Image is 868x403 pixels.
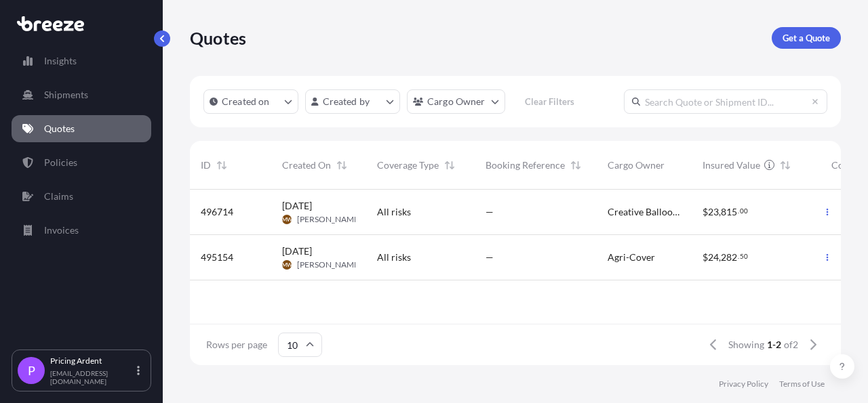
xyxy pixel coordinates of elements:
[721,253,737,262] span: 282
[427,95,486,108] p: Cargo Owner
[50,356,134,366] p: Pricing Ardent
[44,224,79,237] p: Invoices
[201,251,233,264] span: 495154
[777,157,793,173] button: Sort
[608,158,665,172] span: Cargo Owner
[201,158,211,172] span: ID
[44,122,75,135] p: Quotes
[44,88,88,102] p: Shipments
[703,158,760,172] span: Insured Value
[407,89,505,114] button: cargoOwner Filter options
[203,89,298,114] button: createdOn Filter options
[12,149,151,176] a: Policies
[772,27,841,49] a: Get a Quote
[708,207,719,217] span: 23
[719,207,721,217] span: ,
[334,157,350,173] button: Sort
[568,157,584,173] button: Sort
[282,158,331,172] span: Created On
[740,209,748,213] span: 00
[297,214,361,225] span: [PERSON_NAME]
[377,251,411,264] span: All risks
[719,253,721,262] span: ,
[486,251,494,264] span: —
[779,379,825,389] a: Terms of Use
[703,253,708,262] span: $
[44,54,77,68] p: Insights
[784,338,798,352] span: of 2
[190,27,246,49] p: Quotes
[222,95,270,108] p: Created on
[608,205,681,219] span: Creative Balloons
[728,338,764,352] span: Showing
[377,158,439,172] span: Coverage Type
[783,31,830,45] p: Get a Quote
[282,245,312,258] span: [DATE]
[12,183,151,210] a: Claims
[282,258,292,272] span: MW
[608,251,655,264] span: Agri-Cover
[12,81,151,108] a: Shipments
[12,217,151,244] a: Invoices
[206,338,267,352] span: Rows per page
[624,89,827,114] input: Search Quote or Shipment ID...
[305,89,400,114] button: createdBy Filter options
[740,254,748,259] span: 50
[512,91,588,112] button: Clear Filters
[525,95,574,108] p: Clear Filters
[719,379,768,389] a: Privacy Policy
[708,253,719,262] span: 24
[486,205,494,219] span: —
[282,213,292,226] span: MW
[44,156,77,169] p: Policies
[297,259,361,270] span: [PERSON_NAME]
[12,115,151,142] a: Quotes
[721,207,737,217] span: 815
[738,209,739,213] span: .
[282,199,312,213] span: [DATE]
[44,190,73,203] p: Claims
[214,157,230,173] button: Sort
[738,254,739,259] span: .
[28,364,35,377] span: P
[12,47,151,75] a: Insights
[201,205,233,219] span: 496714
[323,95,370,108] p: Created by
[767,338,781,352] span: 1-2
[50,369,134,385] p: [EMAIL_ADDRESS][DOMAIN_NAME]
[486,158,565,172] span: Booking Reference
[441,157,458,173] button: Sort
[377,205,411,219] span: All risks
[703,207,708,217] span: $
